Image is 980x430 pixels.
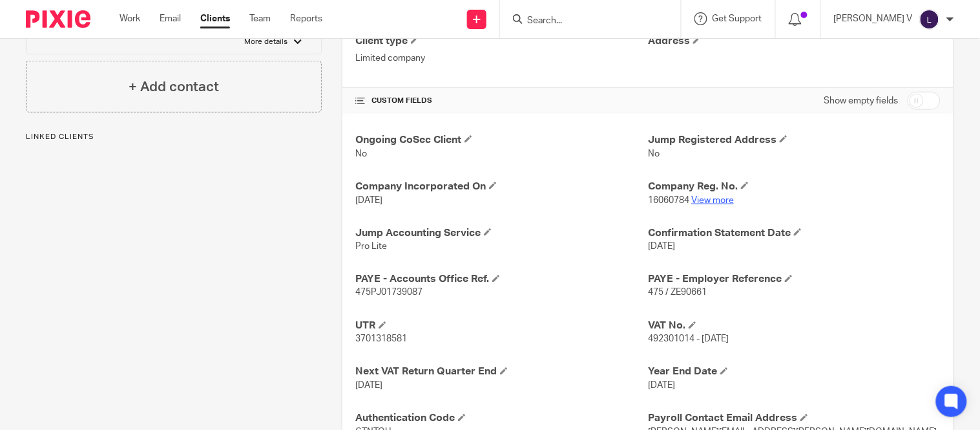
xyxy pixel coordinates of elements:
p: Limited company [355,52,648,65]
a: Reports [290,12,322,25]
span: Get Support [713,14,762,23]
a: Work [120,12,140,25]
span: [DATE] [648,382,675,391]
a: Clients [200,12,230,25]
span: [DATE] [355,382,382,391]
span: No [355,149,367,158]
h4: Payroll Contact Email Address [648,412,941,425]
h4: Year End Date [648,365,941,379]
span: 16060784 [648,196,689,205]
p: Linked clients [26,132,322,142]
span: [DATE] [648,242,675,251]
span: No [648,149,660,158]
p: More details [244,37,287,47]
h4: PAYE - Employer Reference [648,273,941,286]
a: Team [249,12,271,25]
h4: Client type [355,34,648,48]
span: [DATE] [355,196,382,205]
img: Pixie [26,10,90,28]
h4: + Add contact [129,77,219,97]
h4: Address [648,34,941,48]
h4: UTR [355,319,648,333]
span: 3701318581 [355,335,407,344]
h4: Company Reg. No. [648,180,941,193]
h4: Ongoing CoSec Client [355,133,648,147]
h4: Next VAT Return Quarter End [355,365,648,379]
input: Search [526,16,642,27]
h4: Jump Registered Address [648,133,941,147]
a: Email [160,12,181,25]
span: 475PJ01739087 [355,288,422,297]
span: 475 / ZE90661 [648,288,707,297]
h4: VAT No. [648,319,941,333]
h4: Company Incorporated On [355,180,648,193]
span: 492301014 - [DATE] [648,335,729,344]
span: Pro Lite [355,242,387,251]
h4: CUSTOM FIELDS [355,96,648,106]
img: svg%3E [919,9,940,30]
h4: PAYE - Accounts Office Ref. [355,273,648,286]
h4: Authentication Code [355,412,648,425]
h4: Confirmation Statement Date [648,226,941,240]
label: Show empty fields [824,94,899,107]
p: [PERSON_NAME] V [834,12,913,25]
h4: Jump Accounting Service [355,226,648,240]
a: View more [691,196,734,205]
